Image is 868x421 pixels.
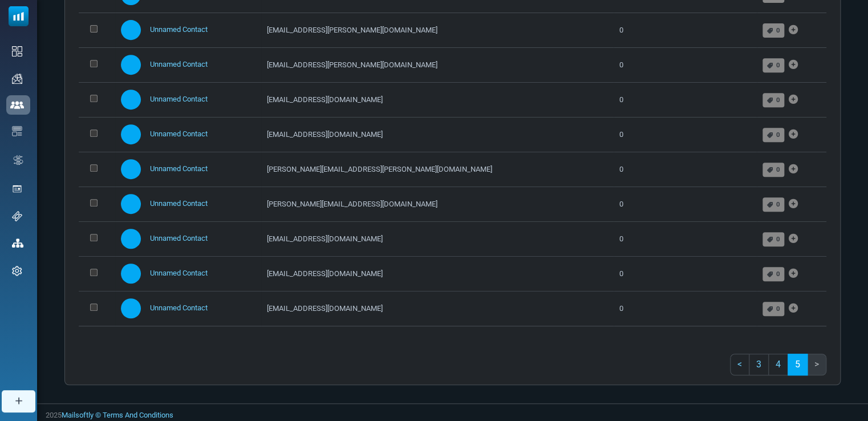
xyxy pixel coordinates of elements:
[762,163,784,177] a: 0
[12,266,22,276] img: settings-icon.svg
[62,411,101,419] a: Mailsoftly ©
[12,46,22,56] img: dashboard-icon.svg
[749,354,769,375] a: 3
[776,131,780,139] span: 0
[776,305,780,313] span: 0
[12,184,22,194] img: landing_pages.svg
[150,303,208,312] a: Unnamed Contact
[768,354,788,375] a: 4
[614,117,757,152] td: 0
[150,269,208,277] a: Unnamed Contact
[103,411,173,419] span: translation missing: tr.layouts.footer.terms_and_conditions
[614,291,757,326] td: 0
[762,128,784,142] a: 0
[10,101,24,109] img: contacts-icon-active.svg
[614,187,757,221] td: 0
[776,96,780,104] span: 0
[614,152,757,187] td: 0
[261,117,614,152] td: [EMAIL_ADDRESS][DOMAIN_NAME]
[776,165,780,173] span: 0
[730,354,749,375] a: Previous
[261,291,614,326] td: [EMAIL_ADDRESS][DOMAIN_NAME]
[776,61,780,69] span: 0
[614,256,757,291] td: 0
[150,234,208,242] a: Unnamed Contact
[614,82,757,117] td: 0
[9,6,29,26] img: mailsoftly_icon_blue_white.svg
[776,270,780,278] span: 0
[261,13,614,47] td: [EMAIL_ADDRESS][PERSON_NAME][DOMAIN_NAME]
[261,187,614,221] td: [PERSON_NAME][EMAIL_ADDRESS][DOMAIN_NAME]
[261,152,614,187] td: [PERSON_NAME][EMAIL_ADDRESS][PERSON_NAME][DOMAIN_NAME]
[614,47,757,82] td: 0
[150,164,208,173] a: Unnamed Contact
[261,47,614,82] td: [EMAIL_ADDRESS][PERSON_NAME][DOMAIN_NAME]
[12,211,22,221] img: support-icon.svg
[614,221,757,256] td: 0
[762,267,784,281] a: 0
[776,26,780,34] span: 0
[762,302,784,316] a: 0
[150,199,208,208] a: Unnamed Contact
[762,93,784,107] a: 0
[261,82,614,117] td: [EMAIL_ADDRESS][DOMAIN_NAME]
[12,126,22,136] img: email-templates-icon.svg
[12,74,22,84] img: campaigns-icon.png
[762,232,784,246] a: 0
[730,354,826,384] nav: Pages
[762,58,784,72] a: 0
[776,200,780,208] span: 0
[762,197,784,212] a: 0
[12,153,25,167] img: workflow.svg
[614,13,757,47] td: 0
[261,221,614,256] td: [EMAIL_ADDRESS][DOMAIN_NAME]
[776,235,780,243] span: 0
[762,23,784,38] a: 0
[788,354,808,375] a: 5
[261,256,614,291] td: [EMAIL_ADDRESS][DOMAIN_NAME]
[150,129,208,138] a: Unnamed Contact
[150,95,208,103] a: Unnamed Contact
[103,411,173,419] a: Terms And Conditions
[150,25,208,34] a: Unnamed Contact
[150,60,208,68] a: Unnamed Contact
